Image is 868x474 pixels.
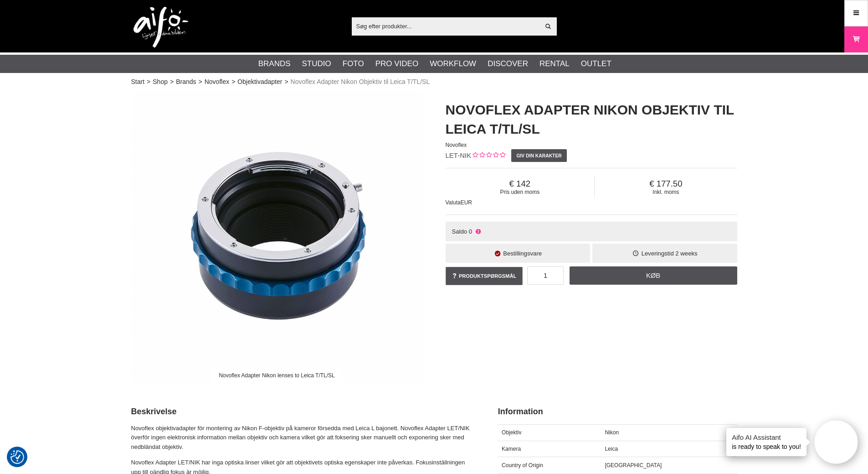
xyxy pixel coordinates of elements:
[461,199,472,206] span: EUR
[176,77,196,87] a: Brands
[446,100,737,139] h1: Novoflex Adapter Nikon Objektiv til Leica T/TL/SL
[352,19,540,33] input: Søg efter produkter...
[570,266,737,285] a: Køb
[237,77,282,87] a: Objektivadapter
[488,58,528,70] a: Discover
[153,77,168,87] a: Shop
[502,462,543,469] span: Country of Origin
[302,58,331,70] a: Studio
[170,77,174,87] span: >
[502,446,521,452] span: Kamera
[446,179,595,189] span: 142
[511,149,567,162] a: Giv din karakter
[471,151,505,161] div: Kundebed&#248;mmelse: 0
[131,77,145,87] a: Start
[231,77,235,87] span: >
[605,462,662,469] span: [GEOGRAPHIC_DATA]
[675,250,697,257] span: 2 weeks
[446,142,467,148] span: Novoflex
[199,77,202,87] span: >
[452,228,467,235] span: Saldo
[375,58,418,70] a: Pro Video
[446,189,595,195] span: Pris uden moms
[595,179,737,189] span: 177.50
[446,151,472,159] span: LET-NIK
[134,7,188,48] img: logo.png
[502,429,521,436] span: Objektiv
[284,77,288,87] span: >
[446,267,523,285] a: Produktspørgsmål
[291,77,430,87] span: Novoflex Adapter Nikon Objektiv til Leica T/TL/SL
[205,77,229,87] a: Novoflex
[605,429,619,436] span: Nikon
[595,189,737,195] span: Inkl. moms
[430,58,476,70] a: Workflow
[446,199,461,206] span: Valuta
[605,446,618,452] span: Leica
[258,58,291,70] a: Brands
[642,250,674,257] span: Leveringstid
[469,228,472,235] span: 0
[147,77,150,87] span: >
[503,250,542,257] span: Bestillingsvare
[498,406,737,417] h2: Information
[211,367,343,383] div: Novoflex Adapter Nikon lenses to Leica T/TL/SL
[131,91,423,383] img: Novoflex Adapter Nikon lenses to Leica T/TL/SL
[10,449,24,465] button: Samtykkepræferencer
[10,450,24,464] img: Revisit consent button
[131,406,475,417] h2: Beskrivelse
[343,58,364,70] a: Foto
[539,58,570,70] a: Rental
[732,432,801,442] h4: Aifo AI Assistant
[726,428,806,456] div: is ready to speak to you!
[474,228,482,235] i: Ikke på lager
[131,424,475,452] p: Novoflex objektivadapter för montering av Nikon F-objektiv på kameror försedda med Leica L bajone...
[581,58,611,70] a: Outlet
